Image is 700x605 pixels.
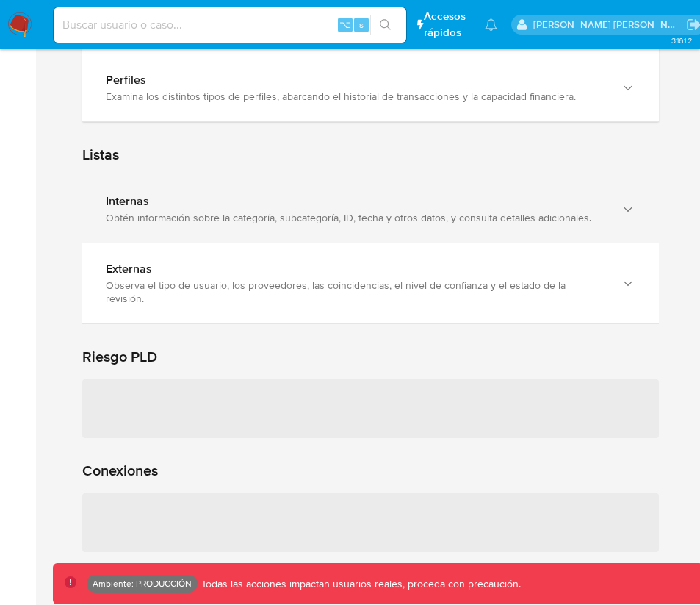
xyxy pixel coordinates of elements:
h1: Listas [82,146,659,164]
p: Todas las acciones impactan usuarios reales, proceda con precaución. [198,577,521,591]
input: Buscar usuario o caso... [54,15,406,35]
p: Ambiente: PRODUCCIÓN [93,581,192,587]
h1: Riesgo PLD [82,348,659,366]
button: PerfilesExamina los distintos tipos de perfiles, abarcando el historial de transacciones y la cap... [82,54,659,121]
span: 3.161.2 [671,35,693,46]
button: search-icon [370,15,400,35]
span: s [359,18,364,32]
div: Observa el tipo de usuario, los proveedores, las coincidencias, el nivel de confianza y el estado... [106,279,606,305]
div: Obtén información sobre la categoría, subcategoría, ID, fecha y otros datos, y consulta detalles ... [106,211,606,224]
div: Examina los distintos tipos de perfiles, abarcando el historial de transacciones y la capacidad f... [106,90,606,103]
a: Notificaciones [485,18,497,31]
div: Perfiles [106,73,606,87]
button: InternasObtén información sobre la categoría, subcategoría, ID, fecha y otros datos, y consulta d... [82,176,659,243]
span: ‌ [82,493,659,552]
p: rodrigo.moyano@mercadolibre.com [533,18,682,32]
h1: Conexiones [82,462,659,480]
button: ExternasObserva el tipo de usuario, los proveedores, las coincidencias, el nivel de confianza y e... [82,243,659,323]
span: Accesos rápidos [424,9,471,40]
div: Internas [106,194,606,209]
div: Externas [106,262,606,276]
span: ‌ [82,379,659,438]
span: ⌥ [339,18,350,32]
